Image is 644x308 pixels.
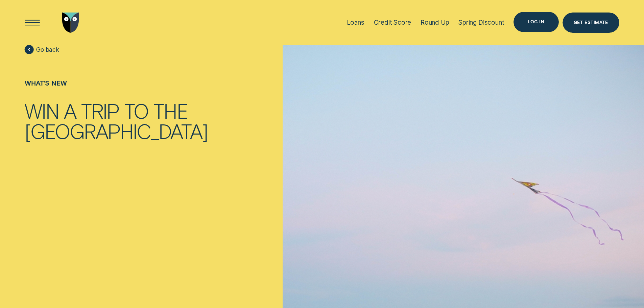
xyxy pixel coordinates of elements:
[25,45,59,54] a: Go back
[36,46,59,53] span: Go back
[347,19,364,26] div: Loans
[25,100,59,121] div: Win
[25,121,208,141] div: [GEOGRAPHIC_DATA]
[514,12,558,32] button: Log in
[458,19,504,26] div: Spring Discount
[81,100,120,121] div: trip
[124,100,148,121] div: to
[22,13,43,33] button: Open Menu
[25,100,208,141] h1: Win a trip to the Maldives
[25,79,208,87] div: What's new
[528,20,544,24] div: Log in
[563,13,619,33] a: Get Estimate
[62,13,79,33] img: Wisr
[64,100,76,121] div: a
[153,100,188,121] div: the
[421,19,449,26] div: Round Up
[374,19,411,26] div: Credit Score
